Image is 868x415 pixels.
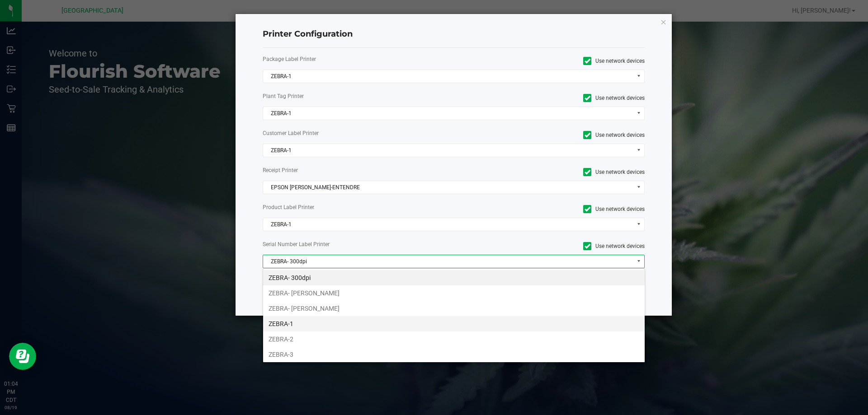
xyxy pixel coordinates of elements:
li: ZEBRA-2 [263,331,645,347]
label: Use network devices [461,242,645,250]
span: ZEBRA-1 [263,144,633,157]
label: Customer Label Printer [263,129,447,137]
li: ZEBRA-3 [263,347,645,362]
span: ZEBRA-1 [263,107,633,120]
label: Receipt Printer [263,166,447,174]
label: Use network devices [461,94,645,102]
label: Plant Tag Printer [263,92,447,100]
li: ZEBRA- 300dpi [263,270,645,285]
label: Use network devices [461,57,645,65]
span: ZEBRA- 300dpi [263,255,633,268]
label: Use network devices [461,168,645,176]
span: ZEBRA-1 [263,218,633,231]
iframe: Resource center [9,343,36,370]
label: Use network devices [461,131,645,139]
li: ZEBRA- [PERSON_NAME] [263,285,645,301]
h4: Printer Configuration [263,28,645,40]
li: ZEBRA-1 [263,316,645,331]
span: ZEBRA-1 [263,70,633,83]
label: Package Label Printer [263,55,447,63]
label: Use network devices [461,205,645,213]
li: ZEBRA- [PERSON_NAME] [263,301,645,316]
label: Serial Number Label Printer [263,240,447,248]
span: EPSON [PERSON_NAME]-ENTENDRE [263,181,633,194]
label: Product Label Printer [263,203,447,211]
